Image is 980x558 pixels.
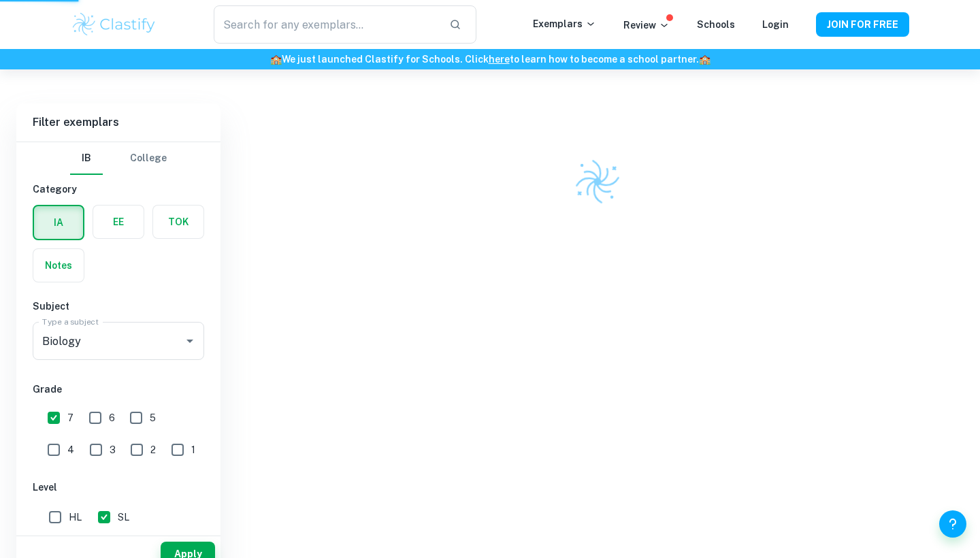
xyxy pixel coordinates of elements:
input: Search for any exemplars... [214,5,438,44]
h6: We just launched Clastify for Schools. Click to learn how to become a school partner. [3,52,977,67]
span: 4 [67,442,74,457]
a: Login [762,19,789,30]
img: Clastify logo [572,156,623,208]
a: Schools [697,19,735,30]
button: JOIN FOR FREE [816,12,909,37]
h6: Level [33,480,204,495]
button: Help and Feedback [939,510,966,538]
span: 7 [67,410,73,425]
button: IB [70,142,103,175]
button: Notes [33,249,84,282]
span: SL [118,510,129,525]
button: EE [93,206,144,238]
button: IA [34,206,83,239]
span: 5 [150,410,156,425]
button: Open [180,331,199,350]
img: Clastify logo [71,11,157,38]
div: Filter type choice [70,142,167,175]
span: 🏫 [699,54,710,65]
span: 1 [191,442,195,457]
h6: Category [33,182,204,197]
span: 6 [109,410,115,425]
p: Review [623,18,670,33]
h6: Filter exemplars [16,103,220,142]
span: 🏫 [270,54,282,65]
p: Exemplars [533,16,596,31]
span: 2 [150,442,156,457]
label: Type a subject [42,316,99,327]
button: TOK [153,206,203,238]
a: here [489,54,510,65]
span: 3 [110,442,116,457]
h6: Grade [33,382,204,397]
button: College [130,142,167,175]
span: HL [69,510,82,525]
h6: Subject [33,299,204,314]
